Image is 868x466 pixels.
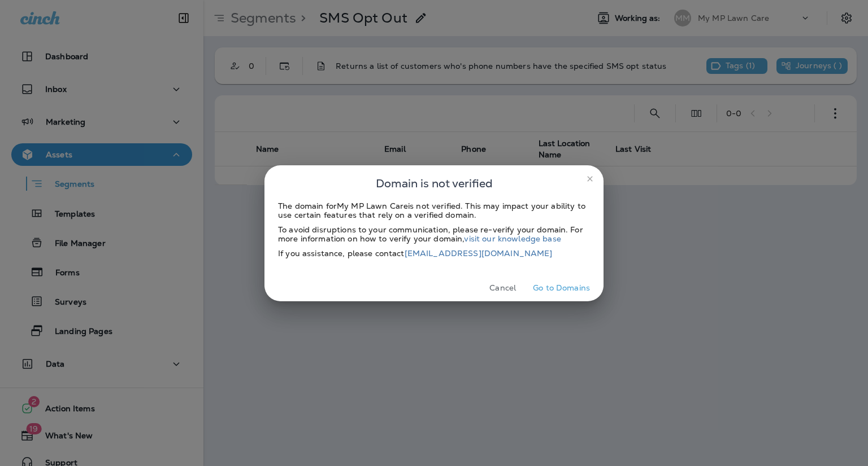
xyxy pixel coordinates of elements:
button: Cancel [481,279,524,297]
a: [EMAIL_ADDRESS][DOMAIN_NAME] [405,248,553,258]
div: To avoid disruptions to your communication, please re-verify your domain. For more information on... [278,225,590,243]
button: close [581,170,599,188]
span: Domain is not verified [376,174,493,192]
div: If you assistance, please contact [278,249,590,258]
button: Go to Domains [528,279,594,297]
div: The domain for My MP Lawn Care is not verified. This may impact your ability to use certain featu... [278,201,590,219]
a: visit our knowledge base [464,234,561,244]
